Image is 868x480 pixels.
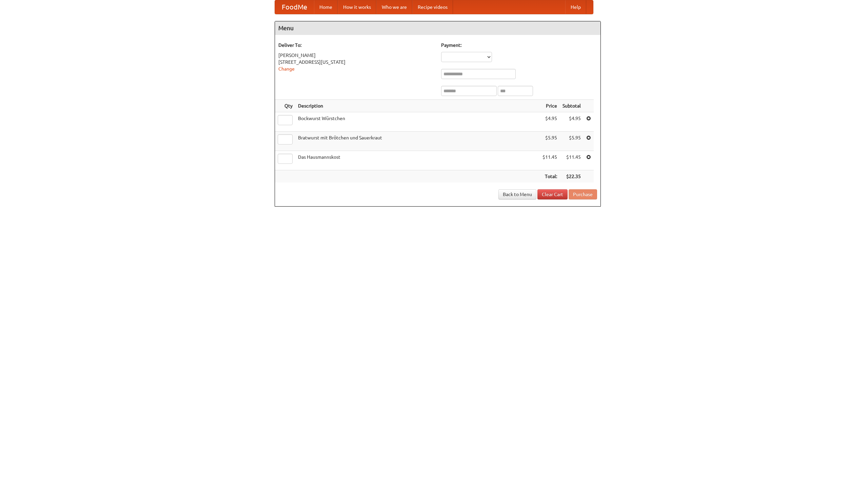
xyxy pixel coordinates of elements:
[498,189,536,199] a: Back to Menu
[560,170,584,183] th: $22.35
[275,21,600,35] h4: Menu
[376,0,412,14] a: Who we are
[565,0,586,14] a: Help
[295,132,540,151] td: Bratwurst mit Brötchen und Sauerkraut
[278,66,295,72] a: Change
[560,132,584,151] td: $5.95
[537,189,568,199] a: Clear Cart
[275,100,295,112] th: Qty
[295,151,540,170] td: Das Hausmannskost
[295,100,540,112] th: Description
[278,59,434,65] div: [STREET_ADDRESS][US_STATE]
[338,0,376,14] a: How it works
[441,42,597,49] h5: Payment:
[540,100,560,112] th: Price
[540,151,560,170] td: $11.45
[412,0,453,14] a: Recipe videos
[540,170,560,183] th: Total:
[278,42,434,49] h5: Deliver To:
[278,52,434,59] div: [PERSON_NAME]
[560,100,584,112] th: Subtotal
[540,112,560,132] td: $4.95
[560,151,584,170] td: $11.45
[295,112,540,132] td: Bockwurst Würstchen
[275,0,314,14] a: FoodMe
[314,0,338,14] a: Home
[540,132,560,151] td: $5.95
[569,189,597,199] button: Purchase
[560,112,584,132] td: $4.95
